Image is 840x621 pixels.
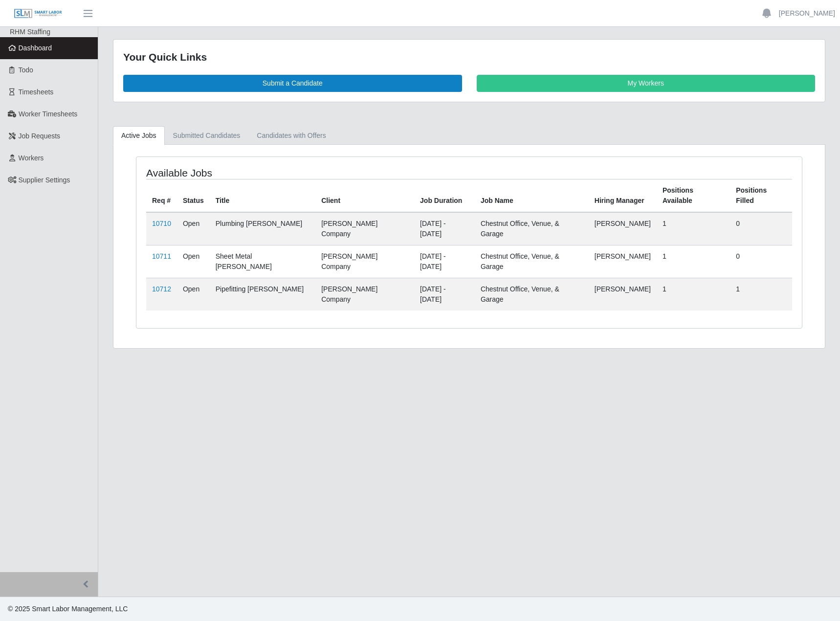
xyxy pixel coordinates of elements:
[657,245,730,278] td: 1
[146,167,407,179] h4: Available Jobs
[210,212,315,245] td: Plumbing [PERSON_NAME]
[19,132,61,140] span: Job Requests
[475,212,589,245] td: Chestnut Office, Venue, & Garage
[657,278,730,310] td: 1
[19,44,52,52] span: Dashboard
[657,179,730,212] th: Positions Available
[475,179,589,212] th: Job Name
[14,8,63,19] img: SLM Logo
[19,110,77,118] span: Worker Timesheets
[8,605,128,613] span: © 2025 Smart Labor Management, LLC
[19,176,70,184] span: Supplier Settings
[589,212,657,245] td: [PERSON_NAME]
[414,212,475,245] td: [DATE] - [DATE]
[589,179,657,212] th: Hiring Manager
[113,126,165,145] a: Active Jobs
[315,278,414,310] td: [PERSON_NAME] Company
[248,126,334,145] a: Candidates with Offers
[210,278,315,310] td: Pipefitting [PERSON_NAME]
[414,278,475,310] td: [DATE] - [DATE]
[210,245,315,278] td: Sheet Metal [PERSON_NAME]
[730,212,792,245] td: 0
[730,179,792,212] th: Positions Filled
[19,66,33,74] span: Todo
[210,179,315,212] th: Title
[730,278,792,310] td: 1
[414,179,475,212] th: Job Duration
[477,75,816,92] a: My Workers
[315,212,414,245] td: [PERSON_NAME] Company
[475,245,589,278] td: Chestnut Office, Venue, & Garage
[152,252,171,260] a: 10711
[730,245,792,278] td: 0
[123,75,462,92] a: Submit a Candidate
[589,245,657,278] td: [PERSON_NAME]
[475,278,589,310] td: Chestnut Office, Venue, & Garage
[657,212,730,245] td: 1
[779,8,835,19] a: [PERSON_NAME]
[177,245,210,278] td: Open
[152,285,171,293] a: 10712
[19,154,44,162] span: Workers
[589,278,657,310] td: [PERSON_NAME]
[414,245,475,278] td: [DATE] - [DATE]
[315,179,414,212] th: Client
[19,88,54,96] span: Timesheets
[152,220,171,227] a: 10710
[177,212,210,245] td: Open
[177,278,210,310] td: Open
[123,49,815,65] div: Your Quick Links
[10,28,50,36] span: RHM Staffing
[146,179,177,212] th: Req #
[315,245,414,278] td: [PERSON_NAME] Company
[165,126,249,145] a: Submitted Candidates
[177,179,210,212] th: Status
